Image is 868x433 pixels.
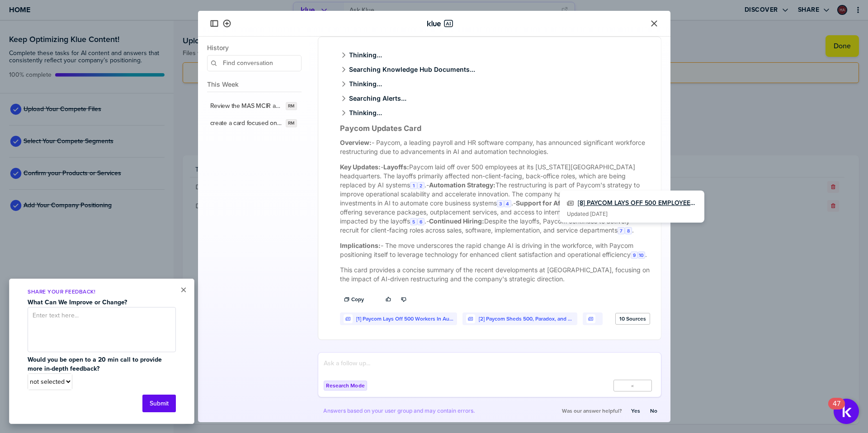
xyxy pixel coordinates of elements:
[340,51,382,59] span: Thinking...
[340,66,475,73] span: Searching Knowledge Hub Documents...
[615,313,650,325] button: 10 Sources
[499,201,502,206] span: 3
[479,316,574,322] a: [2] Paycom Sheds 500, Paradox, and More [MEDICAL_DATA]
[340,293,368,305] button: Copy
[646,405,661,417] button: No
[620,228,623,233] span: 7
[28,355,164,373] strong: Would you be open to a 20 min call to provide more in-depth feedback?
[383,163,409,171] strong: Layoffs:
[326,382,365,390] span: Research Mode
[567,210,608,217] span: Updated [DATE]
[834,399,859,424] button: Open Resource Center, 47 new notifications
[340,242,381,249] strong: Implications:
[649,18,660,29] button: Close
[340,95,406,102] span: Searching Alerts...
[323,407,475,414] span: Answers based on your user group and may contain errors.
[207,80,302,88] span: This Week
[28,298,127,307] strong: What Can We Improve or Change?
[619,315,646,322] label: 10 Sources
[429,217,484,225] strong: Continued Hiring:
[210,102,283,110] label: Review the MAS MCIR and identify updates on Paycom and build a single card with all of these
[420,219,422,224] span: 6
[340,109,382,116] span: Thinking...
[833,404,840,415] div: 47
[631,407,640,414] label: Yes
[650,407,657,414] label: No
[639,252,644,258] span: 10
[340,241,650,259] p: - The move underscores the rapid change AI is driving in the workforce, with Paycom positioning i...
[142,395,176,412] button: Submit
[516,199,618,207] strong: Support for Affected Employees:
[28,288,176,296] p: Share Your Feedback!
[204,98,303,115] button: Review the MAS MCIR and identify updates on Paycom and build a single card with all of theseRM
[340,265,650,284] p: This card provides a concise summary of the recent developments at [GEOGRAPHIC_DATA], focusing on...
[340,139,372,146] strong: Overview:
[627,405,644,417] button: Yes
[506,201,509,206] span: 4
[412,219,415,224] span: 5
[180,284,187,295] button: Close
[633,252,636,258] span: 9
[340,138,650,156] p: - Paycom, a leading payroll and HR software company, has announced significant workforce restruct...
[429,181,495,189] strong: Automation Strategy:
[578,200,697,207] a: [8] PAYCOM LAYS OFF 500 EMPLOYEES, WILL REPLACE JOBS WITH AI
[340,124,650,133] h3: Paycom Updates Card
[340,80,382,88] span: Thinking...
[210,119,283,127] label: create a card focused on Dayforces product updates only looking at the Dayforce Q2FY24 Earnings A...
[288,102,294,110] span: RM
[627,228,630,233] span: 8
[413,183,415,188] span: 1
[207,44,302,51] span: History
[356,316,454,322] a: [1] Paycom Lays Off 500 Workers In Automation Restructuring
[562,407,622,414] span: Was our answer helpful?
[420,183,422,188] span: 2
[351,296,364,303] label: Copy
[207,55,302,71] input: Find conversation
[288,120,294,127] span: RM
[340,163,650,235] p: - Paycom laid off over 500 employees at its [US_STATE][GEOGRAPHIC_DATA] headquarters. The layoffs...
[340,163,381,171] strong: Key Updates:
[204,115,303,132] button: create a card focused on Dayforces product updates only looking at the Dayforce Q2FY24 Earnings A...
